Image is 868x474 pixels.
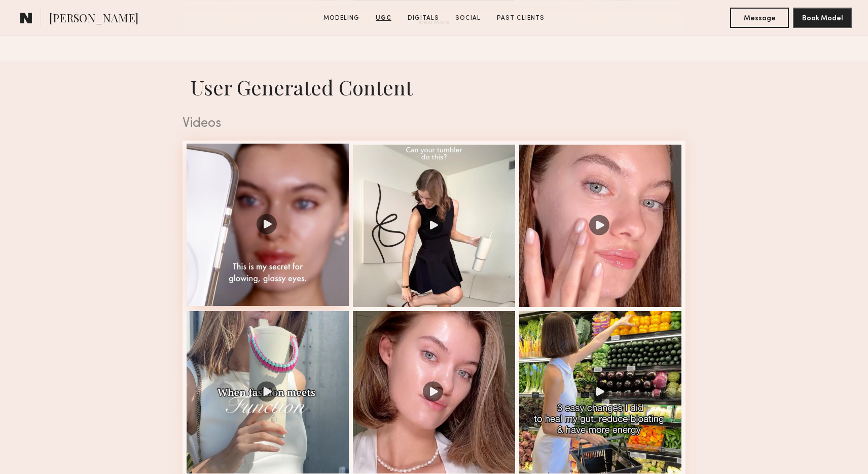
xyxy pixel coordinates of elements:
[730,8,789,28] button: Message
[793,8,852,28] button: Book Model
[372,14,395,23] a: UGC
[174,74,694,100] h1: User Generated Content
[183,117,685,130] div: Videos
[49,10,138,28] span: [PERSON_NAME]
[493,14,549,23] a: Past Clients
[793,13,852,22] a: Book Model
[451,14,485,23] a: Social
[404,14,443,23] a: Digitals
[319,14,364,23] a: Modeling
